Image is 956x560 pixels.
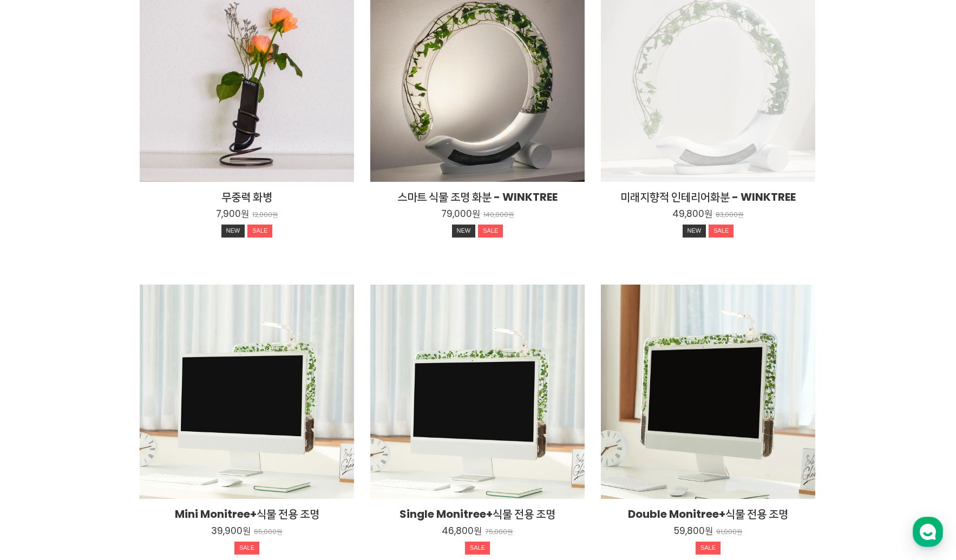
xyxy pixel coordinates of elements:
[441,208,480,220] p: 79,000원
[211,525,251,537] p: 39,900원
[370,189,585,205] h2: 스마트 식물 조명 화분 - WINKTREE
[254,528,283,536] p: 65,000원
[601,189,815,240] a: 미래지향적 인테리어화분 - WINKTREE 49,800원 83,000원 NEWSALE
[370,506,585,522] h2: Single Monitree+식물 전용 조명
[140,506,354,522] h2: Mini Monitree+식물 전용 조명
[252,211,278,219] p: 12,000원
[674,525,713,537] p: 59,800원
[3,343,71,370] a: 홈
[478,225,503,238] div: SALE
[716,528,743,536] p: 91,000원
[99,360,112,368] span: 대화
[140,189,354,240] a: 무중력 화병 7,900원 12,000원 NEWSALE
[485,528,513,536] p: 75,000원
[234,542,259,555] div: SALE
[167,359,180,368] span: 설정
[601,506,815,557] a: Double Monitree+식물 전용 조명 59,800원 91,000원 SALE
[442,525,482,537] p: 46,800원
[601,506,815,522] h2: Double Monitree+식물 전용 조명
[709,225,734,238] div: SALE
[140,343,208,370] a: 설정
[672,208,712,220] p: 49,800원
[71,343,140,370] a: 대화
[683,225,706,238] div: NEW
[370,189,585,240] a: 스마트 식물 조명 화분 - WINKTREE 79,000원 140,000원 NEWSALE
[716,211,744,219] p: 83,000원
[216,208,249,220] p: 7,900원
[34,359,41,368] span: 홈
[601,189,815,205] h2: 미래지향적 인테리어화분 - WINKTREE
[483,211,514,219] p: 140,000원
[140,506,354,557] a: Mini Monitree+식물 전용 조명 39,900원 65,000원 SALE
[140,189,354,205] h2: 무중력 화병
[452,225,476,238] div: NEW
[370,506,585,557] a: Single Monitree+식물 전용 조명 46,800원 75,000원 SALE
[247,225,272,238] div: SALE
[696,542,721,555] div: SALE
[465,542,490,555] div: SALE
[221,225,245,238] div: NEW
